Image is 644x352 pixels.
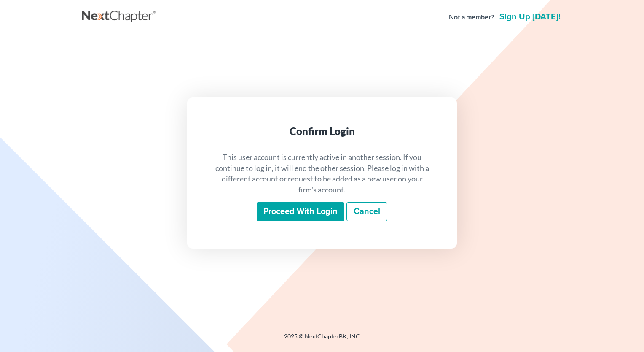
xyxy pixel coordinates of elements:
[214,152,430,195] p: This user account is currently active in another session. If you continue to log in, it will end ...
[498,13,562,21] a: Sign up [DATE]!
[82,332,562,347] div: 2025 © NextChapterBK, INC
[257,202,344,222] input: Proceed with login
[346,202,387,222] a: Cancel
[214,125,430,138] div: Confirm Login
[449,12,494,22] strong: Not a member?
